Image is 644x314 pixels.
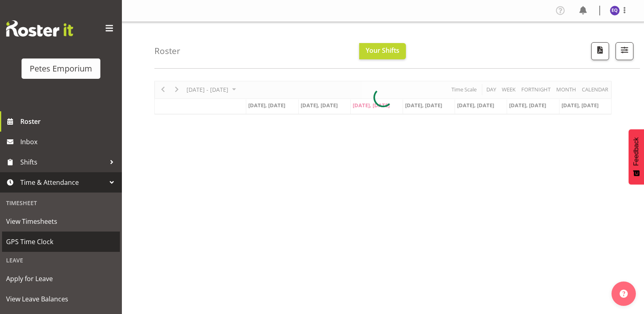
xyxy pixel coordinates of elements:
[629,129,644,184] button: Feedback - Show survey
[2,195,120,211] div: Timesheet
[359,43,406,59] button: Your Shifts
[6,273,116,285] span: Apply for Leave
[591,42,609,60] button: Download a PDF of the roster according to the set date range.
[6,20,73,37] img: Rosterit website logo
[2,289,120,309] a: View Leave Balances
[610,6,620,15] img: esperanza-querido10799.jpg
[366,46,399,55] span: Your Shifts
[620,290,628,298] img: help-xxl-2.png
[20,136,118,148] span: Inbox
[20,115,118,128] span: Roster
[633,137,640,166] span: Feedback
[6,293,116,305] span: View Leave Balances
[20,156,106,168] span: Shifts
[6,215,116,227] span: View Timesheets
[6,236,116,248] span: GPS Time Clock
[154,46,180,56] h4: Roster
[2,252,120,269] div: Leave
[20,176,106,188] span: Time & Attendance
[2,269,120,289] a: Apply for Leave
[30,63,92,75] div: Petes Emporium
[2,232,120,252] a: GPS Time Clock
[2,211,120,232] a: View Timesheets
[616,42,633,60] button: Filter Shifts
